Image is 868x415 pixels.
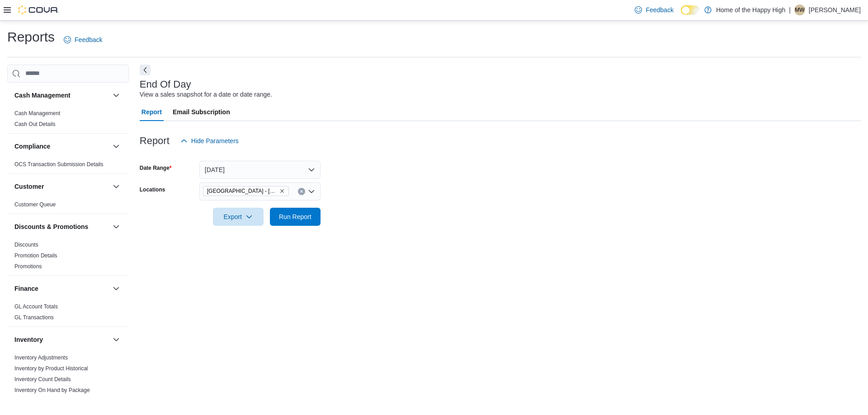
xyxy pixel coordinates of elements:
[111,90,122,101] button: Cash Management
[270,208,321,226] button: Run Report
[140,135,170,146] h3: Report
[298,188,305,195] button: Clear input
[14,263,42,270] span: Promotions
[631,1,677,19] a: Feedback
[14,91,109,100] button: Cash Management
[14,387,90,393] a: Inventory On Hand by Package
[218,208,258,226] span: Export
[14,182,44,191] h3: Customer
[7,199,129,214] div: Customer
[177,132,242,150] button: Hide Parameters
[809,5,861,15] p: [PERSON_NAME]
[14,241,38,248] span: Discounts
[140,79,191,90] h3: End Of Day
[14,303,58,310] a: GL Account Totals
[14,354,68,361] a: Inventory Adjustments
[14,314,54,321] a: GL Transactions
[14,242,38,248] a: Discounts
[60,31,106,49] a: Feedback
[14,91,71,100] h3: Cash Management
[140,186,165,193] label: Locations
[14,222,109,231] button: Discounts & Promotions
[173,103,230,121] span: Email Subscription
[7,301,129,326] div: Finance
[140,65,151,75] button: Next
[14,314,54,321] span: GL Transactions
[14,365,88,372] a: Inventory by Product Historical
[140,90,272,99] div: View a sales snapshot for a date or date range.
[279,188,285,194] button: Remove Sherwood Park - Baseline Road - Fire & Flower from selection in this group
[789,5,791,15] p: |
[7,28,55,46] h1: Reports
[14,201,56,208] a: Customer Queue
[7,159,129,173] div: Compliance
[794,5,805,15] div: Matthew Willison
[14,142,50,151] h3: Compliance
[279,212,311,221] span: Run Report
[199,161,321,179] button: [DATE]
[111,283,122,294] button: Finance
[207,187,278,196] span: [GEOGRAPHIC_DATA] - [GEOGRAPHIC_DATA] - Fire & Flower
[14,376,71,382] a: Inventory Count Details
[18,5,59,14] img: Cova
[14,182,109,191] button: Customer
[14,121,56,127] a: Cash Out Details
[14,354,68,361] span: Inventory Adjustments
[111,141,122,152] button: Compliance
[14,222,88,231] h3: Discounts & Promotions
[203,186,289,196] span: Sherwood Park - Baseline Road - Fire & Flower
[14,387,90,394] span: Inventory On Hand by Package
[14,284,38,293] h3: Finance
[14,161,104,168] a: OCS Transaction Submission Details
[646,5,673,14] span: Feedback
[111,221,122,232] button: Discounts & Promotions
[14,263,42,270] a: Promotions
[14,376,71,383] span: Inventory Count Details
[111,181,122,192] button: Customer
[14,252,57,259] a: Promotion Details
[14,201,56,208] span: Customer Queue
[111,334,122,345] button: Inventory
[14,303,58,310] span: GL Account Totals
[308,188,315,195] button: Open list of options
[213,208,264,226] button: Export
[191,136,239,145] span: Hide Parameters
[14,110,60,117] span: Cash Management
[7,108,129,133] div: Cash Management
[14,161,104,168] span: OCS Transaction Submission Details
[14,284,109,293] button: Finance
[14,335,109,344] button: Inventory
[7,239,129,275] div: Discounts & Promotions
[142,103,162,121] span: Report
[795,5,804,15] span: MW
[14,121,56,128] span: Cash Out Details
[14,335,43,344] h3: Inventory
[716,5,785,15] p: Home of the Happy High
[14,142,109,151] button: Compliance
[14,110,60,117] a: Cash Management
[75,35,102,44] span: Feedback
[140,164,172,172] label: Date Range
[681,5,700,15] input: Dark Mode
